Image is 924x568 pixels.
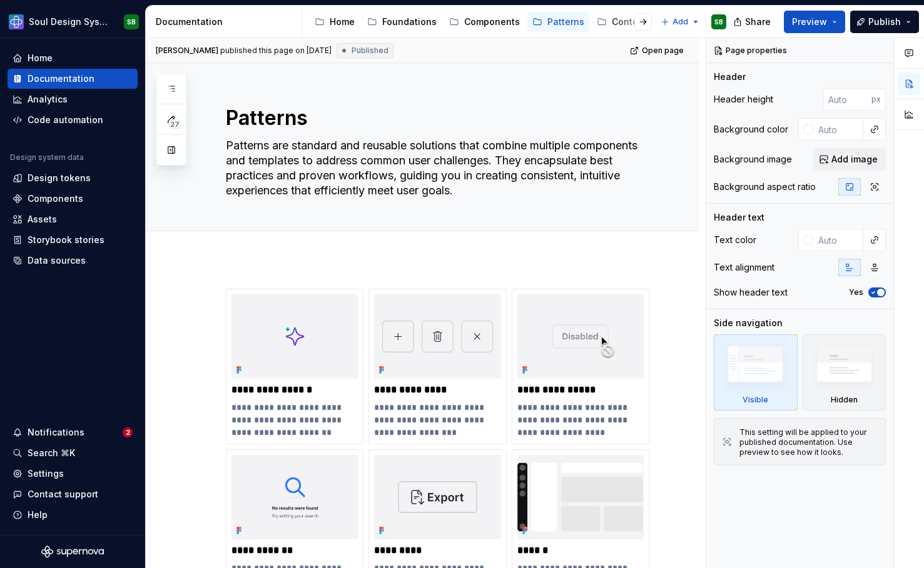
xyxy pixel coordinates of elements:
[8,422,138,442] button: Notifications2
[850,11,919,33] button: Publish
[8,443,138,463] button: Search ⌘K
[8,505,138,525] button: Help
[8,168,138,188] a: Design tokens
[330,16,355,28] div: Home
[8,69,138,89] a: Documentation
[28,488,98,501] div: Contact support
[168,119,181,129] span: 27
[9,14,24,29] img: 1ea0bd9b-656a-4045-8d3b-f5d01442cdbd.png
[714,153,792,166] div: Background image
[28,93,68,106] div: Analytics
[517,455,644,539] img: 6b365729-f79d-4ce8-9b3e-45ab34597123.png
[626,42,689,59] a: Open page
[223,136,647,201] textarea: Patterns are standard and reusable solutions that combine multiple components and templates to ad...
[714,286,788,299] div: Show header text
[673,17,688,27] span: Add
[28,114,103,126] div: Code automation
[8,230,138,250] a: Storybook stories
[28,72,94,85] div: Documentation
[8,110,138,130] a: Code automation
[156,46,218,56] span: [PERSON_NAME]
[868,16,901,28] span: Publish
[714,93,773,106] div: Header height
[3,8,143,35] button: Soul Design SystemSB
[374,455,500,539] img: 7d7ad48d-28c8-4b86-81c2-580f1e9361e0.png
[813,229,864,251] input: Auto
[739,427,878,457] div: This setting will be applied to your published documentation. Use preview to see how it looks.
[28,213,57,226] div: Assets
[714,71,746,83] div: Header
[28,254,86,267] div: Data sources
[374,294,500,379] img: 0036aad1-287f-41bc-b184-70f24bc89fad.png
[127,17,136,27] div: SB
[823,88,871,111] input: Auto
[231,455,358,539] img: 55c78bc6-ec07-4097-8150-af1f2b025249.png
[745,16,771,28] span: Share
[8,89,138,109] a: Analytics
[657,13,704,31] button: Add
[123,427,133,437] span: 2
[352,46,388,56] span: Published
[813,118,864,141] input: Auto
[831,153,878,166] span: Add image
[714,317,783,329] div: Side navigation
[8,209,138,229] a: Assets
[220,46,332,56] div: published this page on [DATE]
[792,16,827,28] span: Preview
[28,447,75,459] div: Search ⌘K
[28,467,64,480] div: Settings
[831,395,858,405] div: Hidden
[803,334,886,411] div: Hidden
[362,12,442,32] a: Foundations
[871,94,881,104] p: px
[8,189,138,209] a: Components
[642,46,684,56] span: Open page
[849,287,863,297] label: Yes
[231,294,358,379] img: e5f7029d-7e40-48ae-bac6-d8ed9702a281.png
[714,211,764,224] div: Header text
[813,148,886,171] button: Add image
[592,12,652,32] a: Content
[10,152,84,162] div: Design system data
[517,294,644,379] img: b26d2623-a829-40f1-a1af-1f05391d18c4.png
[714,181,816,193] div: Background aspect ratio
[28,234,104,246] div: Storybook stories
[8,251,138,271] a: Data sources
[714,123,788,136] div: Background color
[8,464,138,484] a: Settings
[8,48,138,68] a: Home
[714,261,774,274] div: Text alignment
[714,17,723,27] div: SB
[310,12,360,32] a: Home
[784,11,845,33] button: Preview
[28,52,53,64] div: Home
[547,16,584,28] div: Patterns
[8,484,138,504] button: Contact support
[223,103,647,133] textarea: Patterns
[527,12,589,32] a: Patterns
[28,172,91,184] div: Design tokens
[714,334,798,411] div: Visible
[28,509,48,521] div: Help
[714,234,756,246] div: Text color
[743,395,768,405] div: Visible
[28,426,84,439] div: Notifications
[382,16,437,28] div: Foundations
[464,16,520,28] div: Components
[444,12,525,32] a: Components
[310,9,654,34] div: Page tree
[727,11,779,33] button: Share
[29,16,109,28] div: Soul Design System
[41,546,104,558] svg: Supernova Logo
[156,16,297,28] div: Documentation
[28,192,83,205] div: Components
